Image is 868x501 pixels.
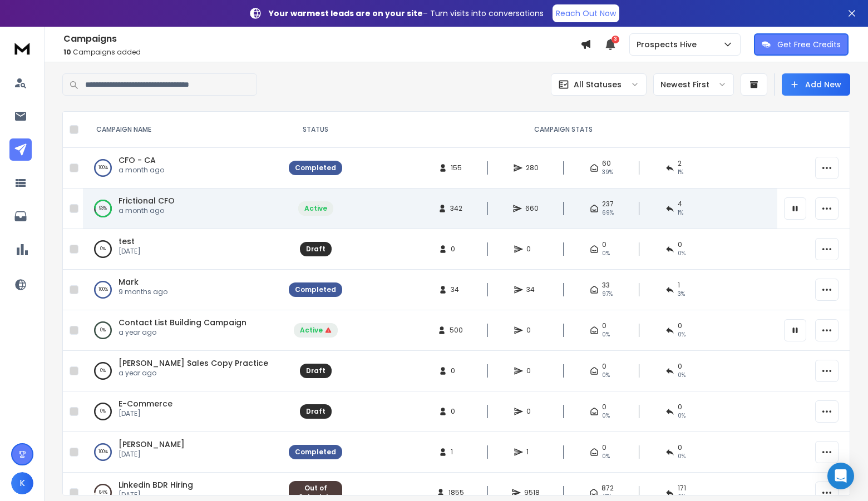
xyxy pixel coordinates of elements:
a: Frictional CFO [119,195,175,206]
span: 69 % [602,209,614,217]
div: Draft [306,366,325,375]
span: 1 [451,448,462,457]
div: Active [300,326,332,335]
td: 100%Mark9 months ago [83,270,282,310]
p: 100 % [98,284,108,295]
span: 33 [602,281,610,290]
p: 0 % [100,325,106,336]
span: 60 [602,159,611,168]
img: logo [11,38,33,58]
span: 34 [526,285,537,294]
a: [PERSON_NAME] Sales Copy Practice [119,358,268,369]
span: 0 [602,403,606,411]
span: 1 % [678,168,683,177]
span: 237 [602,200,614,209]
button: Add New [782,73,850,96]
a: [PERSON_NAME] [119,439,185,450]
a: Reach Out Now [553,4,619,22]
span: 4 [678,200,682,209]
span: 2 [678,159,682,168]
div: Completed [295,285,336,294]
p: [DATE] [119,409,172,418]
span: 0 % [678,452,685,461]
td: 0%[PERSON_NAME] Sales Copy Practicea year ago [83,351,282,391]
span: 97 % [602,290,613,299]
span: 500 [450,326,463,335]
span: 3 % [678,290,685,299]
span: 1855 [448,488,464,497]
span: 0 [678,362,682,371]
td: 100%[PERSON_NAME][DATE] [83,432,282,473]
span: 0 [602,443,606,452]
span: 0% [602,249,610,258]
th: STATUS [282,112,349,148]
strong: Your warmest leads are on your site [269,8,423,19]
span: 0 [602,321,606,330]
p: Get Free Credits [777,39,841,50]
span: 1 [678,281,680,290]
span: 10 [63,47,71,57]
p: 100 % [98,162,108,173]
span: 0 [526,326,537,335]
div: Draft [306,245,325,254]
button: Newest First [653,73,734,96]
p: 0 % [100,244,106,255]
span: 0 [602,240,606,249]
span: 0% [678,371,685,380]
p: a year ago [119,369,268,378]
a: Contact List Building Campaign [119,317,246,328]
th: CAMPAIGN NAME [83,112,282,148]
button: Get Free Credits [754,33,849,56]
span: E-Commerce [119,398,172,409]
p: 9 months ago [119,287,167,296]
td: 0%test[DATE] [83,229,282,270]
span: 0 % [602,452,610,461]
p: – Turn visits into conversations [269,8,544,19]
div: Active [304,204,327,213]
div: Completed [295,448,336,457]
span: 0 [526,366,537,375]
p: [DATE] [119,490,193,499]
span: 0 [451,407,462,416]
span: 280 [526,163,539,172]
span: 0 [526,245,537,254]
td: 93%Frictional CFOa month ago [83,189,282,229]
span: 1 % [678,209,683,217]
span: 0 [678,403,682,411]
p: 0 % [100,365,106,376]
p: 0 % [100,406,106,417]
div: Open Intercom Messenger [827,463,854,489]
a: Mark [119,276,139,287]
span: 0% [678,411,685,420]
p: All Statuses [574,79,622,90]
span: 1 [526,448,537,457]
button: K [11,472,33,494]
span: 0 [526,407,537,416]
p: Campaigns added [63,48,580,57]
p: Reach Out Now [556,8,616,19]
div: Completed [295,163,336,172]
span: 0 [602,362,606,371]
span: 0 [451,245,462,254]
th: CAMPAIGN STATS [349,112,777,148]
p: Prospects Hive [637,39,701,50]
a: test [119,236,135,247]
span: 0 [451,366,462,375]
a: Linkedin BDR Hiring [119,479,193,490]
p: 93 % [99,203,107,214]
p: 100 % [98,447,108,458]
span: 34 [451,285,462,294]
span: 0% [602,371,610,380]
p: [DATE] [119,247,141,256]
span: 0% [602,330,610,339]
span: 342 [450,204,462,213]
a: CFO - CA [119,155,156,166]
span: 0 [678,321,682,330]
span: 3 [611,36,619,43]
span: 171 [678,484,686,493]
